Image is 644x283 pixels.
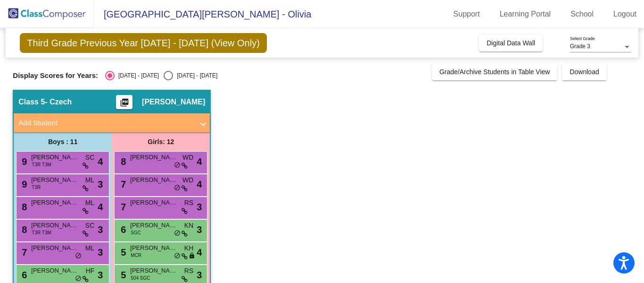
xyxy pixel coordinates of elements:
[197,223,202,237] span: 3
[98,223,103,237] span: 3
[118,224,126,235] span: 6
[32,229,51,236] span: T3R T3M
[118,202,126,212] span: 7
[173,71,217,80] div: [DATE] - [DATE]
[19,156,27,167] span: 9
[130,221,177,230] span: [PERSON_NAME]
[487,39,535,47] span: Digital Data Wall
[18,97,45,107] span: Class 5
[118,179,126,189] span: 7
[118,156,126,167] span: 8
[130,243,177,253] span: [PERSON_NAME]
[130,175,177,185] span: [PERSON_NAME]
[18,118,194,129] mat-panel-title: Add Student
[432,63,558,80] button: Grade/Archive Students in Table View
[32,161,51,168] span: T3R T3M
[85,221,94,231] span: SC
[182,153,193,163] span: WD
[31,243,78,253] span: [PERSON_NAME]
[142,97,205,107] span: [PERSON_NAME]
[174,184,181,192] span: do_not_disturb_alt
[570,68,599,76] span: Download
[130,153,177,162] span: [PERSON_NAME]
[570,43,590,50] span: Grade 3
[14,113,210,132] mat-expansion-panel-header: Add Student
[184,198,193,208] span: RS
[197,245,202,259] span: 4
[14,132,112,151] div: Boys : 11
[479,34,543,51] button: Digital Data Wall
[32,184,41,191] span: T3R
[563,7,601,22] a: School
[19,270,27,280] span: 6
[197,154,202,169] span: 4
[189,252,195,260] span: lock
[119,98,130,111] mat-icon: picture_as_pdf
[130,198,177,207] span: [PERSON_NAME]
[19,247,27,257] span: 7
[20,33,267,53] span: Third Grade Previous Year [DATE] - [DATE] (View Only)
[112,132,210,151] div: Girls: 12
[75,252,82,260] span: do_not_disturb_alt
[197,200,202,214] span: 3
[94,7,311,22] span: [GEOGRAPHIC_DATA][PERSON_NAME] - Olivia
[13,71,98,80] span: Display Scores for Years:
[45,97,72,107] span: - Czech
[98,154,103,169] span: 4
[85,243,94,253] span: ML
[31,266,78,275] span: [PERSON_NAME] [PERSON_NAME]
[130,266,177,275] span: [PERSON_NAME]
[116,95,132,109] button: Print Students Details
[184,266,193,276] span: RS
[31,198,78,207] span: [PERSON_NAME]
[184,243,193,253] span: KH
[174,162,181,169] span: do_not_disturb_alt
[19,202,27,212] span: 8
[98,200,103,214] span: 4
[19,224,27,235] span: 8
[174,230,181,237] span: do_not_disturb_alt
[197,268,202,282] span: 3
[105,71,217,80] mat-radio-group: Select an option
[115,71,159,80] div: [DATE] - [DATE]
[118,247,126,257] span: 5
[118,270,126,280] span: 5
[606,7,644,22] a: Logout
[31,221,78,230] span: [PERSON_NAME]
[492,7,559,22] a: Learning Portal
[75,275,82,283] span: do_not_disturb_alt
[439,68,550,76] span: Grade/Archive Students in Table View
[184,221,193,231] span: KN
[182,175,193,185] span: WD
[131,252,141,259] span: MCR
[98,245,103,259] span: 3
[562,63,606,80] button: Download
[85,198,94,208] span: ML
[31,153,78,162] span: [PERSON_NAME]
[31,175,78,185] span: [PERSON_NAME]
[19,179,27,189] span: 9
[174,252,181,260] span: do_not_disturb_alt
[197,177,202,191] span: 4
[131,229,141,236] span: SGC
[446,7,487,22] a: Support
[98,268,103,282] span: 3
[85,175,94,185] span: ML
[98,177,103,191] span: 3
[86,266,95,276] span: HF
[85,153,94,163] span: SC
[131,274,150,282] span: 504 SGC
